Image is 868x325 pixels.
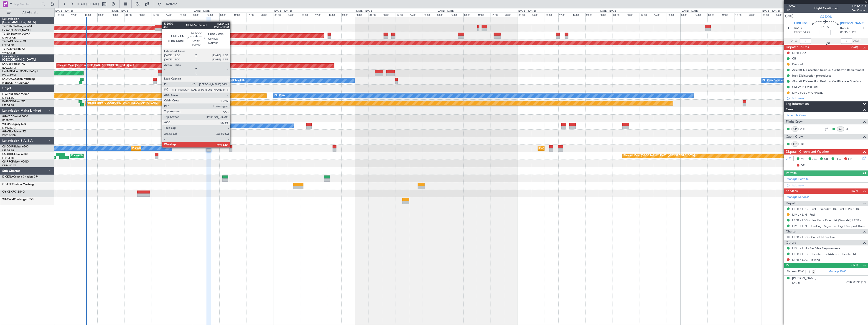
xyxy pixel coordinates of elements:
[786,263,791,268] span: Pax
[274,9,292,13] div: [DATE] - [DATE]
[786,149,829,155] span: Dispatch Checks and Weather
[572,13,585,17] div: 16:00
[491,13,504,17] div: 16:00
[2,123,26,126] a: 9H-LPZLegacy 500
[2,81,29,85] a: [PERSON_NAME]/QSA
[846,281,866,284] span: C74ZX21NP (PP)
[792,258,820,262] a: LFPB / LBG - Towing
[5,9,49,16] button: All Aircraft
[585,13,599,17] div: 20:00
[2,104,14,107] a: LFPB/LBG
[477,13,491,17] div: 12:00
[624,152,695,159] div: Planned Maint [GEOGRAPHIC_DATA] ([GEOGRAPHIC_DATA])
[835,157,841,161] span: FFC
[845,127,856,131] a: RFI
[2,153,12,156] span: CS-JHH
[2,33,11,35] span: T7-EMI
[2,175,38,178] a: D-CKNACessna Citation CJ4
[822,25,829,30] span: 01:05
[155,0,183,8] button: Refresh
[173,122,183,129] div: No Crew
[792,39,799,43] span: ATOT
[792,74,831,77] div: Italy Disinsection procedures
[2,123,11,126] span: 9H-LPZ
[792,91,823,95] div: LIML FUEL VIA HADID
[792,235,835,239] a: LFPB / LBG - Aircraft Noise Fee
[2,70,38,73] a: LX-INBFalcon 900EX EASy II
[504,13,518,17] div: 20:00
[2,145,28,148] a: CS-DOUGlobal 6500
[2,36,16,39] a: LFMN/NCE
[369,13,382,17] div: 04:00
[2,160,29,163] a: CS-RRCFalcon 900LX
[132,145,204,152] div: Planned Maint [GEOGRAPHIC_DATA] ([GEOGRAPHIC_DATA])
[840,21,864,26] span: [PERSON_NAME]
[2,63,25,65] a: LX-GBHFalcon 7X
[794,30,802,35] span: ETOT
[314,13,328,17] div: 12:00
[792,96,866,100] div: Add new
[275,92,285,99] div: No Crew
[260,13,274,17] div: 20:00
[762,13,775,17] div: 00:00
[794,21,808,26] span: LFPB LBG
[55,9,73,13] div: [DATE] - [DATE]
[803,30,810,35] span: 04:25
[2,198,33,201] a: 9H-CWMChallenger 850
[287,13,301,17] div: 04:00
[87,100,158,107] div: Planned Maint [GEOGRAPHIC_DATA] ([GEOGRAPHIC_DATA])
[708,13,721,17] div: 08:00
[2,130,13,133] span: 9H-VSLK
[138,13,152,17] div: 08:00
[792,224,866,228] a: LIML / LIN - Handling - Signature Flight Support (formely Prime Avn) LIML / LIN
[787,4,797,8] span: 532670
[2,149,14,152] a: LFPB/LBG
[814,6,838,11] div: Flight Confirmed
[423,13,436,17] div: 20:00
[233,13,247,17] div: 12:00
[152,13,165,17] div: 12:00
[600,9,617,13] div: [DATE] - [DATE]
[837,126,844,132] div: CS
[2,153,28,156] a: CS-JHHGlobal 6000
[437,9,454,13] div: [DATE] - [DATE]
[463,13,477,17] div: 08:00
[786,107,794,112] span: Crew
[2,100,12,103] span: F-HECD
[219,13,233,17] div: 08:00
[193,9,210,13] div: [DATE] - [DATE]
[2,119,14,122] a: FCBB/BZV
[653,13,667,17] div: 16:00
[301,13,314,17] div: 08:00
[2,63,12,65] span: LX-GBH
[382,13,396,17] div: 08:00
[667,13,680,17] div: 20:00
[2,48,25,50] a: T7-PJ29Falcon 7X
[97,13,111,17] div: 20:00
[792,218,866,222] a: LFPB / LBG - Handling - ExecuJet (Skyvalet) LFPB / LBG
[2,126,15,130] a: LFMD/CEQ
[800,142,810,146] a: JRL
[840,30,848,35] span: 05:30
[165,13,179,17] div: 16:00
[775,13,789,17] div: 04:00
[787,8,797,12] span: 1/3
[2,175,13,178] span: D-CKNA
[2,183,12,186] span: OE-FZE
[531,13,545,17] div: 04:00
[786,201,798,206] span: Dispatch
[599,13,613,17] div: 00:00
[680,13,694,17] div: 00:00
[125,13,138,17] div: 04:00
[206,13,219,17] div: 04:00
[2,115,28,118] a: 9H-YAAGlobal 5000
[792,252,858,256] a: LFPB / LBG - Dispatch - JetAdvisor Dispatch MT
[518,13,531,17] div: 00:00
[2,44,14,47] a: LFPB/LBG
[409,13,423,17] div: 16:00
[694,13,708,17] div: 04:00
[356,9,373,13] div: [DATE] - [DATE]
[2,33,30,35] a: T7-EMIHawker 900XP
[2,183,34,186] a: OE-FZECitation Mustang
[792,213,815,217] a: LIML / LIN - Fuel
